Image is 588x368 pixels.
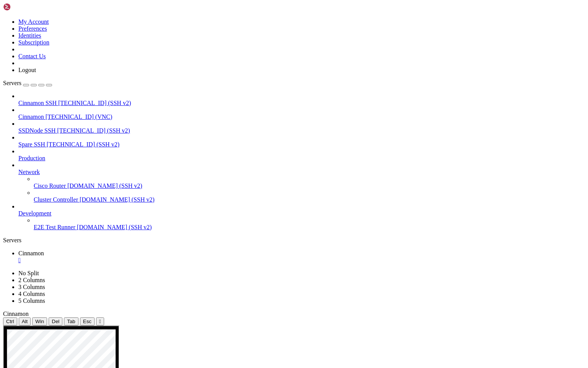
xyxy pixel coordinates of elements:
[3,80,21,86] span: Servers
[18,113,585,120] a: Cinnamon [TECHNICAL_ID] (VNC)
[67,319,75,324] span: Tab
[34,196,585,203] a: Cluster Controller [DOMAIN_NAME] (SSH v2)
[67,182,142,189] span: [DOMAIN_NAME] (SSH v2)
[34,189,585,203] li: Cluster Controller [DOMAIN_NAME] (SSH v2)
[18,53,46,59] a: Contact Us
[34,176,585,189] li: Cisco Router [DOMAIN_NAME] (SSH v2)
[34,196,78,203] span: Cluster Controller
[3,310,29,317] span: Cinnamon
[18,297,45,304] a: 5 Columns
[18,203,585,231] li: Development
[99,319,101,324] div: 
[58,100,131,106] span: [TECHNICAL_ID] (SSH v2)
[47,141,119,148] span: [TECHNICAL_ID] (SSH v2)
[19,317,31,325] button: Alt
[18,277,45,283] a: 2 Columns
[18,127,585,134] a: SSDNode SSH [TECHNICAL_ID] (SSH v2)
[34,182,66,189] span: Cisco Router
[49,317,62,325] button: Del
[18,18,49,25] a: My Account
[18,100,585,107] a: Cinnamon SSH [TECHNICAL_ID] (SSH v2)
[22,319,28,324] span: Alt
[18,148,585,162] li: Production
[96,317,104,325] button: 
[3,3,47,11] img: Shellngn
[18,169,40,175] span: Network
[64,317,78,325] button: Tab
[34,182,585,189] a: Cisco Router [DOMAIN_NAME] (SSH v2)
[57,127,130,134] span: [TECHNICAL_ID] (SSH v2)
[18,291,45,297] a: 4 Columns
[18,250,44,256] span: Cinnamon
[18,39,49,46] a: Subscription
[18,113,44,120] span: Cinnamon
[34,224,75,230] span: E2E Test Runner
[18,155,585,162] a: Production
[18,141,585,148] a: Spare SSH [TECHNICAL_ID] (SSH v2)
[18,169,585,176] a: Network
[34,224,585,231] a: E2E Test Runner [DOMAIN_NAME] (SSH v2)
[18,93,585,107] li: Cinnamon SSH [TECHNICAL_ID] (SSH v2)
[34,217,585,231] li: E2E Test Runner [DOMAIN_NAME] (SSH v2)
[3,80,52,86] a: Servers
[18,270,39,276] a: No Split
[18,141,45,148] span: Spare SSH
[77,224,152,230] span: [DOMAIN_NAME] (SSH v2)
[83,319,91,324] span: Esc
[3,317,17,325] button: Ctrl
[18,120,585,134] li: SSDNode SSH [TECHNICAL_ID] (SSH v2)
[18,162,585,203] li: Network
[18,210,51,217] span: Development
[18,100,57,106] span: Cinnamon SSH
[46,113,113,120] span: [TECHNICAL_ID] (VNC)
[52,319,59,324] span: Del
[18,107,585,120] li: Cinnamon [TECHNICAL_ID] (VNC)
[18,284,45,290] a: 3 Columns
[18,25,47,32] a: Preferences
[18,134,585,148] li: Spare SSH [TECHNICAL_ID] (SSH v2)
[80,196,155,203] span: [DOMAIN_NAME] (SSH v2)
[18,32,41,39] a: Identities
[6,319,14,324] span: Ctrl
[80,317,95,325] button: Esc
[18,127,56,134] span: SSDNode SSH
[3,237,585,244] div: Servers
[18,155,45,161] span: Production
[35,319,44,324] span: Win
[32,317,47,325] button: Win
[18,210,585,217] a: Development
[18,257,585,264] a: 
[18,67,36,73] a: Logout
[18,250,585,264] a: Cinnamon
